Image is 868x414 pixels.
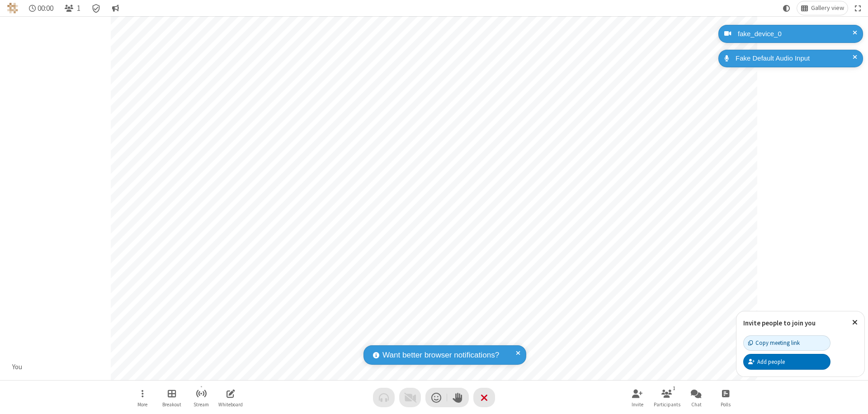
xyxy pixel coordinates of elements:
[373,388,395,407] button: Audio problem - check your Internet connection or call by phone
[7,3,18,14] img: QA Selenium DO NOT DELETE OR CHANGE
[162,402,181,407] span: Breakout
[137,402,147,407] span: More
[25,1,57,15] div: Timer
[743,319,816,327] label: Invite people to join you
[743,335,830,351] button: Copy meeting link
[811,5,844,12] span: Gallery view
[797,1,848,15] button: Change layout
[193,402,209,407] span: Stream
[399,388,421,407] button: Video
[851,1,865,15] button: Fullscreen
[188,385,215,410] button: Start streaming
[447,388,469,407] button: Raise hand
[473,388,495,407] button: End or leave meeting
[735,29,856,39] div: fake_device_0
[654,402,680,407] span: Participants
[743,354,830,369] button: Add people
[218,402,243,407] span: Whiteboard
[670,384,678,392] div: 1
[732,53,856,64] div: Fake Default Audio Input
[748,339,800,347] div: Copy meeting link
[61,1,84,15] button: Open participant list
[845,311,864,334] button: Close popover
[217,385,244,410] button: Open shared whiteboard
[382,349,499,361] span: Want better browser notifications?
[712,385,739,410] button: Open poll
[721,402,731,407] span: Polls
[653,385,680,410] button: Open participant list
[691,402,702,407] span: Chat
[129,385,156,410] button: Open menu
[77,4,80,13] span: 1
[38,4,53,13] span: 00:00
[624,385,651,410] button: Invite participants (⌘+Shift+I)
[425,388,447,407] button: Send a reaction
[108,1,123,15] button: Conversation
[683,385,710,410] button: Open chat
[88,1,105,15] div: Meeting details Encryption enabled
[158,385,185,410] button: Manage Breakout Rooms
[779,1,794,15] button: Using system theme
[632,402,643,407] span: Invite
[9,362,26,372] div: You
